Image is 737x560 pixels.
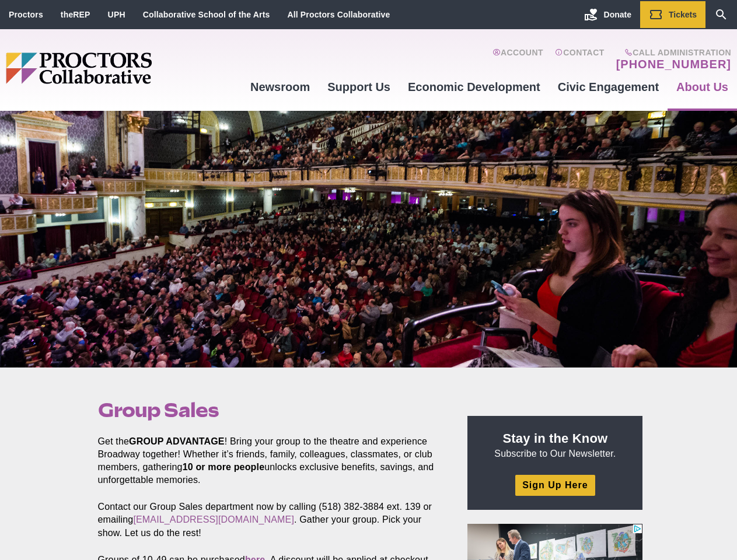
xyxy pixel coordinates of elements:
[616,57,731,71] a: [PHONE_NUMBER]
[6,52,242,84] img: Proctors logo
[613,48,731,57] span: Call Administration
[242,71,319,103] a: Newsroom
[9,10,43,19] a: Proctors
[493,48,543,71] a: Account
[640,1,705,28] a: Tickets
[61,10,90,19] a: theREP
[669,10,697,19] span: Tickets
[399,71,549,103] a: Economic Development
[183,462,265,472] strong: 10 or more people
[555,48,605,71] a: Contact
[481,430,628,460] p: Subscribe to Our Newsletter.
[549,71,668,103] a: Civic Engagement
[503,431,608,446] strong: Stay in the Know
[287,10,390,19] a: All Proctors Collaborative
[108,10,125,19] a: UPH
[515,475,595,495] a: Sign Up Here
[143,10,270,19] a: Collaborative School of the Arts
[668,71,737,103] a: About Us
[575,1,640,28] a: Donate
[98,399,441,421] h1: Group Sales
[133,514,294,524] a: [EMAIL_ADDRESS][DOMAIN_NAME]
[98,435,441,487] p: Get the ! Bring your group to the theatre and experience Broadway together! Whether it’s friends,...
[604,10,631,19] span: Donate
[98,501,441,539] p: Contact our Group Sales department now by calling (518) 382-3884 ext. 139 or emailing . Gather yo...
[319,71,399,103] a: Support Us
[129,436,225,446] strong: GROUP ADVANTAGE
[705,1,737,28] a: Search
